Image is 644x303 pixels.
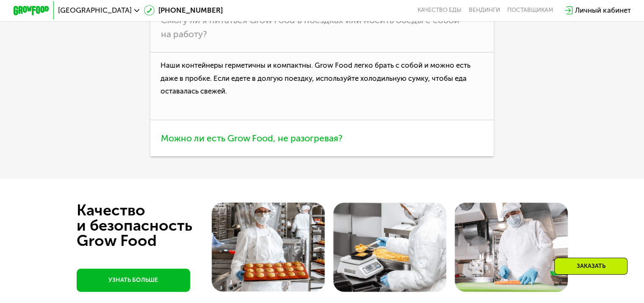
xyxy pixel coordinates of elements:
span: Можно ли есть Grow Food, не разогревая? [161,133,343,143]
div: Качество и безопасность Grow Food [77,203,224,248]
a: Вендинги [469,7,500,14]
a: [PHONE_NUMBER] [144,5,223,16]
a: УЗНАТЬ БОЛЬШЕ [77,269,190,292]
p: Наши контейнеры герметичны и компактны. Grow Food легко брать с собой и можно есть даже в пробке.... [150,52,494,120]
span: [GEOGRAPHIC_DATA] [58,7,132,14]
div: Личный кабинет [575,5,630,16]
a: Качество еды [417,7,462,14]
div: Заказать [554,258,627,275]
div: поставщикам [507,7,553,14]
